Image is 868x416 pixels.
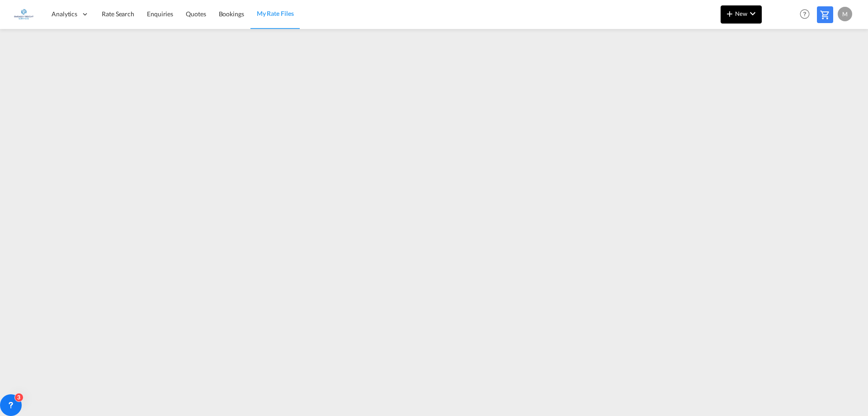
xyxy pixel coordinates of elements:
span: Rate Search [102,10,134,18]
span: My Rate Files [257,10,294,17]
span: Quotes [186,10,206,18]
div: M [838,7,852,21]
md-icon: icon-chevron-down [747,8,758,19]
md-icon: icon-plus 400-fg [724,8,735,19]
button: icon-plus 400-fgNewicon-chevron-down [721,5,762,24]
span: Enquiries [147,10,173,18]
span: Analytics [52,10,77,19]
div: Help [797,6,817,23]
span: Bookings [219,10,244,18]
span: Help [797,6,812,22]
img: 6a2c35f0b7c411ef99d84d375d6e7407.jpg [14,4,34,24]
span: New [724,10,758,17]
